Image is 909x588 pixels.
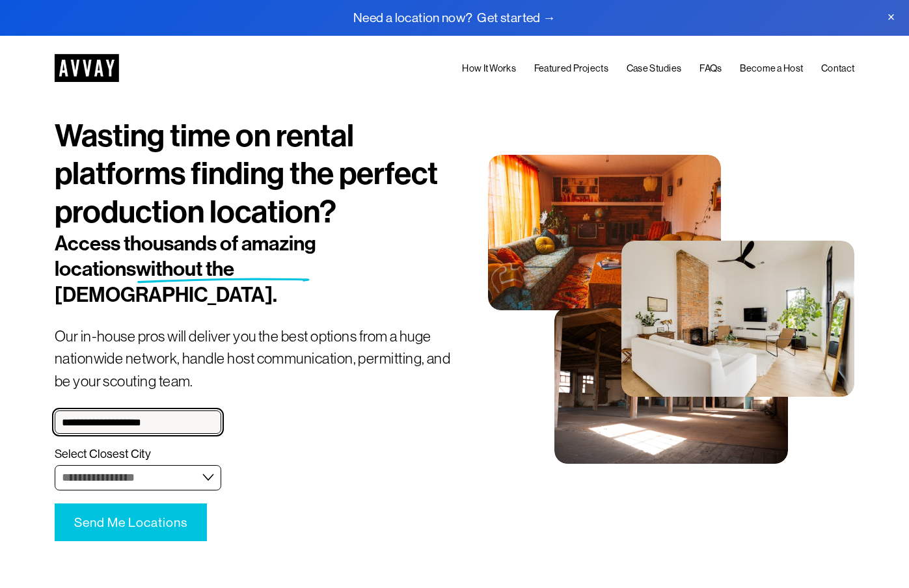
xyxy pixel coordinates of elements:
span: Send Me Locations [74,515,187,529]
a: Contact [821,60,854,77]
select: Select Closest City [55,465,221,490]
button: Send Me LocationsSend Me Locations [55,503,207,541]
a: FAQs [699,60,722,77]
a: Case Studies [627,60,682,77]
h1: Wasting time on rental platforms finding the perfect production location? [55,117,455,230]
span: without the [DEMOGRAPHIC_DATA]. [55,257,277,307]
a: Featured Projects [534,60,608,77]
a: Become a Host [740,60,803,77]
h2: Access thousands of amazing locations [55,231,388,308]
span: Select Closest City [55,447,151,462]
p: Our in-house pros will deliver you the best options from a huge nationwide network, handle host c... [55,325,455,393]
img: AVVAY - The First Nationwide Location Scouting Co. [55,54,119,82]
a: How It Works [462,60,516,77]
